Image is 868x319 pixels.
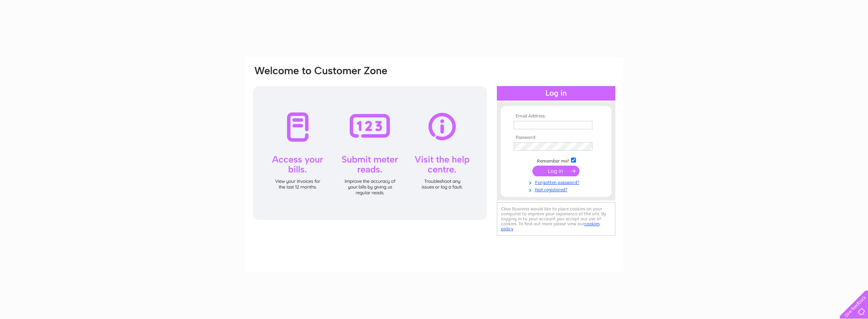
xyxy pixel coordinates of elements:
[514,186,600,193] a: Not registered?
[501,221,600,231] a: cookies policy
[532,166,579,176] input: Submit
[512,135,600,140] th: Password:
[497,202,615,236] div: Clear Business would like to place cookies on your computer to improve your experience of the sit...
[512,114,600,119] th: Email Address:
[514,178,600,186] a: Forgotten password?
[512,156,600,164] td: Remember me?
